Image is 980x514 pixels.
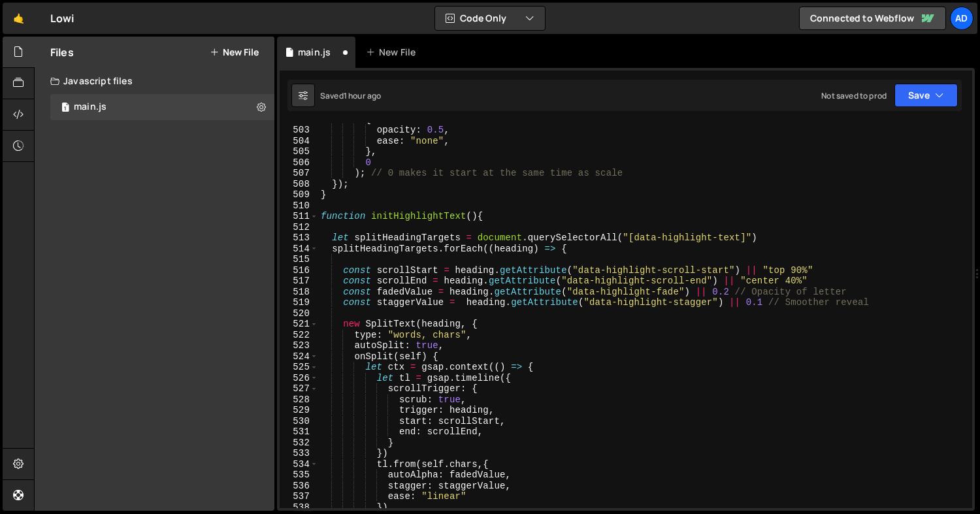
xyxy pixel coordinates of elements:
[950,7,973,30] a: Ad
[50,10,74,26] div: Lowi
[35,68,274,94] div: Javascript files
[799,7,946,30] a: Connected to Webflow
[280,470,318,481] div: 535
[280,319,318,330] div: 521
[280,405,318,416] div: 529
[280,136,318,147] div: 504
[280,146,318,157] div: 505
[280,168,318,179] div: 507
[280,265,318,276] div: 516
[280,222,318,233] div: 512
[344,90,382,101] div: 1 hour ago
[280,426,318,438] div: 531
[280,125,318,136] div: 503
[320,90,381,101] div: Saved
[280,330,318,341] div: 522
[280,362,318,373] div: 525
[280,448,318,459] div: 533
[3,3,35,34] a: 🤙
[280,244,318,255] div: 514
[280,308,318,319] div: 520
[50,45,74,59] h2: Files
[280,383,318,394] div: 527
[280,276,318,287] div: 517
[280,351,318,362] div: 524
[280,481,318,492] div: 536
[280,416,318,427] div: 530
[280,287,318,298] div: 518
[210,47,259,57] button: New File
[50,94,274,120] div: 17330/48110.js
[280,491,318,502] div: 537
[894,84,958,107] button: Save
[280,502,318,513] div: 538
[280,211,318,222] div: 511
[280,394,318,406] div: 528
[280,340,318,351] div: 523
[821,90,887,101] div: Not saved to prod
[280,201,318,212] div: 510
[280,297,318,308] div: 519
[435,7,545,30] button: Code Only
[366,46,421,59] div: New File
[298,46,331,59] div: main.js
[280,157,318,169] div: 506
[280,254,318,265] div: 515
[280,189,318,201] div: 509
[74,101,106,113] div: main.js
[280,179,318,190] div: 508
[61,103,69,114] span: 1
[280,233,318,244] div: 513
[280,438,318,449] div: 532
[280,373,318,384] div: 526
[280,459,318,470] div: 534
